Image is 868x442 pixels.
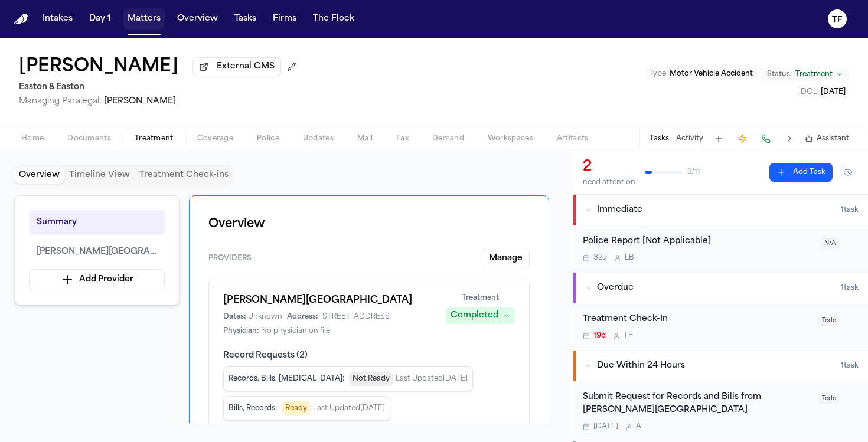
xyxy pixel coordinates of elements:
[261,326,330,336] span: No physician on file
[583,158,635,176] div: 2
[37,245,157,259] span: [PERSON_NAME][GEOGRAPHIC_DATA]
[135,134,174,143] span: Treatment
[805,134,849,143] button: Assistant
[84,8,116,30] button: Day 1
[710,130,727,147] button: Add Task
[645,68,756,80] button: Edit Type: Motor Vehicle Accident
[795,70,833,79] span: Treatment
[396,134,409,143] span: Fax
[248,312,282,322] span: Unknown
[597,204,642,216] span: Immediate
[649,70,668,77] span: Type :
[14,14,28,25] a: Home
[761,67,849,81] button: Change status from Treatment
[320,312,392,322] span: [STREET_ADDRESS]
[29,210,165,235] button: Summary
[573,273,868,303] button: Overdue1task
[104,97,176,106] span: [PERSON_NAME]
[230,8,261,30] button: Tasks
[14,14,28,25] img: Finch Logo
[573,303,868,350] div: Open task: Treatment Check-In
[583,391,811,418] div: Submit Request for Records and Bills from [PERSON_NAME][GEOGRAPHIC_DATA]
[573,225,868,272] div: Open task: Police Report [Not Applicable]
[257,134,279,143] span: Police
[223,312,246,322] span: Dates:
[308,8,359,30] button: The Flock
[38,8,77,30] button: Intakes
[229,404,277,413] span: Bills, Records :
[446,307,515,324] button: Completed
[396,374,468,384] span: Last Updated [DATE]
[841,283,859,293] span: 1 task
[223,293,432,307] h1: [PERSON_NAME][GEOGRAPHIC_DATA]
[192,57,281,76] button: External CMS
[21,134,44,143] span: Home
[197,134,233,143] span: Coverage
[19,80,301,94] h2: Easton & Easton
[208,215,530,234] h1: Overview
[268,8,301,30] button: Firms
[687,168,700,177] span: 2 / 11
[135,167,233,184] button: Treatment Check-ins
[597,282,634,294] span: Overdue
[217,61,275,73] span: External CMS
[832,16,843,24] text: TF
[67,134,111,143] span: Documents
[583,178,635,187] div: need attention
[349,372,393,386] span: Not Ready
[172,8,223,30] button: Overview
[597,360,685,372] span: Due Within 24 Hours
[624,331,632,340] span: T F
[573,381,868,441] div: Open task: Submit Request for Records and Bills from Hoag Hospital Irvine
[223,350,515,362] span: Record Requests ( 2 )
[818,393,840,404] span: Todo
[29,269,165,290] button: Add Provider
[451,310,498,322] div: Completed
[801,89,819,96] span: DOL :
[557,134,589,143] span: Artifacts
[432,134,464,143] span: Demand
[797,86,849,98] button: Edit DOL: 2025-08-15
[583,313,811,326] div: Treatment Check-In
[821,238,840,249] span: N/A
[767,70,792,79] span: Status:
[636,422,641,431] span: A
[625,253,634,263] span: L B
[583,235,814,248] div: Police Report [Not Applicable]
[357,134,373,143] span: Mail
[303,134,334,143] span: Updates
[223,326,259,336] span: Physician:
[282,401,311,415] span: Ready
[676,134,703,143] button: Activity
[287,312,318,322] span: Address:
[758,130,774,147] button: Make a Call
[818,315,840,326] span: Todo
[64,167,135,184] button: Timeline View
[593,331,606,340] span: 19d
[482,248,530,269] button: Manage
[19,97,102,106] span: Managing Paralegal:
[19,57,178,78] h1: [PERSON_NAME]
[817,134,849,143] span: Assistant
[313,404,385,413] span: Last Updated [DATE]
[593,422,618,431] span: [DATE]
[841,361,859,371] span: 1 task
[488,134,533,143] span: Workspaces
[769,163,833,182] button: Add Task
[593,253,607,263] span: 32d
[841,205,859,215] span: 1 task
[573,195,868,225] button: Immediate1task
[650,134,669,143] button: Tasks
[837,163,859,182] button: Hide completed tasks (⌘⇧H)
[14,167,64,184] button: Overview
[123,8,165,30] button: Matters
[29,240,165,264] button: [PERSON_NAME][GEOGRAPHIC_DATA]
[670,70,753,77] span: Motor Vehicle Accident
